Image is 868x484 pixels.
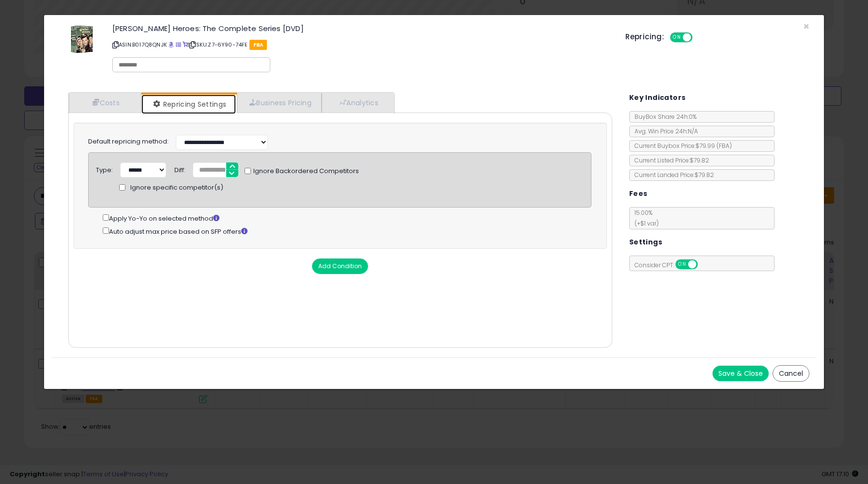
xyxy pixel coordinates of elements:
span: Current Landed Price: $79.82 [630,171,714,179]
a: Repricing Settings [141,95,236,114]
label: Default repricing method: [88,137,169,146]
span: × [803,19,809,33]
span: (+$1 var) [630,219,659,227]
button: Save & Close [713,366,769,381]
span: Current Buybox Price: [630,142,732,150]
a: Analytics [322,93,393,113]
span: FBA [249,40,267,50]
div: Diff: [174,162,186,175]
button: Add Condition [312,258,368,274]
span: Ignore Backordered Competitors [251,167,359,176]
a: All offer listings [176,41,181,48]
a: Your listing only [183,41,188,48]
span: OFF [696,260,712,269]
button: Cancel [773,365,809,382]
a: Business Pricing [237,93,322,113]
h5: Fees [629,188,648,200]
div: Type: [96,162,113,175]
div: Auto adjust max price based on SFP offers [103,226,592,237]
span: 15.00 % [630,209,659,227]
span: $79.99 [696,142,732,150]
span: Current Listed Price: $79.82 [630,156,709,164]
h5: Settings [629,236,662,248]
span: Avg. Win Price 24h: N/A [630,127,698,135]
a: BuyBox page [169,41,174,48]
h5: Repricing: [625,33,664,41]
span: ( FBA ) [716,142,732,150]
h5: Key Indicators [629,92,686,104]
h3: [PERSON_NAME] Heroes: The Complete Series [DVD] [112,25,611,32]
a: Costs [69,93,141,113]
span: OFF [691,33,707,42]
img: 61Owpgc+wrL._SL60_.jpg [70,25,93,54]
p: ASIN: B017Q8QNJK | SKU: Z7-6Y90-74FE [112,37,611,52]
span: BuyBox Share 24h: 0% [630,113,697,121]
span: ON [676,260,688,269]
span: Ignore specific competitor(s) [130,183,223,193]
span: Consider CPT: [630,261,711,269]
div: Apply Yo-Yo on selected method [103,212,592,224]
span: ON [671,33,683,42]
